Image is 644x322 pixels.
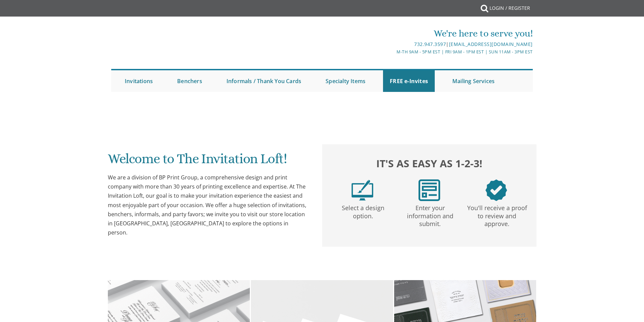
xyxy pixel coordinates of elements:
[419,179,440,201] img: step2.png
[252,48,533,55] div: M-Th 9am - 5pm EST | Fri 9am - 1pm EST | Sun 11am - 3pm EST
[252,40,533,48] div: |
[108,151,309,171] h1: Welcome to The Invitation Loft!
[331,201,395,220] p: Select a design option.
[220,70,308,92] a: Informals / Thank You Cards
[352,179,373,201] img: step1.png
[319,70,372,92] a: Specialty Items
[485,179,507,201] img: step3.png
[108,173,309,237] div: We are a division of BP Print Group, a comprehensive design and print company with more than 30 y...
[329,156,530,171] h2: It's as easy as 1-2-3!
[414,41,446,47] a: 732.947.3597
[398,201,462,228] p: Enter your information and submit.
[170,70,209,92] a: Benchers
[446,70,501,92] a: Mailing Services
[252,27,533,40] div: We're here to serve you!
[465,201,529,228] p: You'll receive a proof to review and approve.
[449,41,533,47] a: [EMAIL_ADDRESS][DOMAIN_NAME]
[383,70,435,92] a: FREE e-Invites
[118,70,160,92] a: Invitations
